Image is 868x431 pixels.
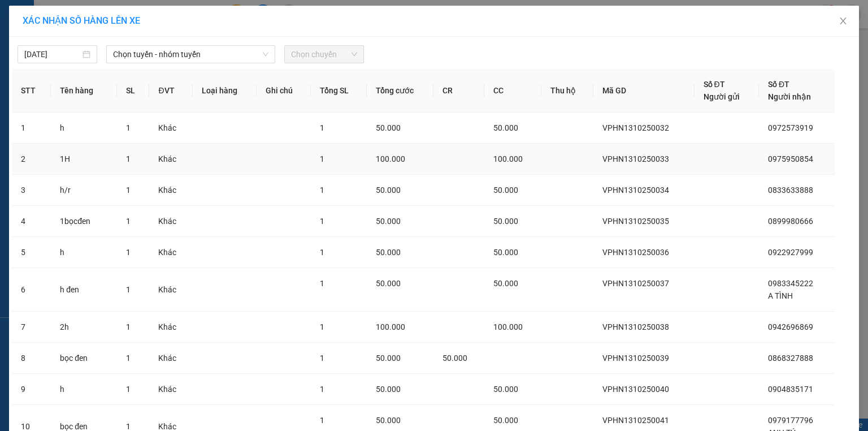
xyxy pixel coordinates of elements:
span: 1 [320,354,324,363]
span: VPHN1310250033 [602,154,669,163]
span: 1 [320,416,324,425]
span: 1 [126,385,131,394]
th: Thu hộ [541,69,593,113]
span: 0979177796 [768,416,813,425]
td: 8 [12,343,51,374]
span: XÁC NHẬN SỐ HÀNG LÊN XE [23,15,140,26]
span: 1 [320,279,324,288]
span: VPHN1310250034 [602,186,669,195]
span: 50.000 [376,186,401,195]
span: 50.000 [493,123,518,132]
span: VPHN1310250038 [602,322,669,331]
td: Khác [149,237,192,268]
th: Tổng cước [367,69,433,113]
span: 1 [320,154,324,163]
span: 1 [126,285,131,294]
span: 50.000 [376,248,401,257]
th: Ghi chú [257,69,310,113]
span: 50.000 [493,248,518,257]
span: 1 [126,186,131,195]
th: CC [484,69,541,113]
th: ĐVT [149,69,192,113]
th: Loại hàng [193,69,257,113]
span: 1 [126,154,131,163]
span: Số ĐT [768,80,789,89]
td: 6 [12,268,51,312]
span: 50.000 [376,279,401,288]
span: 0833633888 [768,186,813,195]
span: 50.000 [493,279,518,288]
span: 0975950854 [768,154,813,163]
span: VPHN1310250040 [602,385,669,394]
td: h [51,374,117,405]
th: SL [117,69,149,113]
td: 3 [12,175,51,206]
td: h đen [51,268,117,312]
span: 0868327888 [768,354,813,363]
span: 50.000 [493,416,518,425]
td: h [51,113,117,144]
span: 50.000 [376,416,401,425]
span: 100.000 [376,322,405,331]
span: 1 [126,354,131,363]
button: Close [827,6,859,37]
span: 50.000 [376,123,401,132]
td: Khác [149,374,192,405]
td: Khác [149,343,192,374]
span: 1 [126,422,131,431]
td: Khác [149,268,192,312]
td: Khác [149,312,192,343]
td: h [51,237,117,268]
span: 50.000 [376,354,401,363]
span: Chọn tuyến - nhóm tuyến [113,46,268,63]
span: 50.000 [376,385,401,394]
span: 100.000 [493,154,523,163]
span: 1 [320,123,324,132]
td: Khác [149,113,192,144]
span: Người nhận [768,92,811,101]
td: Khác [149,206,192,237]
span: 1 [126,248,131,257]
span: 50.000 [493,186,518,195]
span: 1 [320,322,324,331]
th: Tổng SL [311,69,367,113]
span: A TÌNH [768,291,793,300]
span: Số ĐT [704,80,725,89]
span: VPHN1310250032 [602,123,669,132]
span: VPHN1310250041 [602,416,669,425]
td: Khác [149,175,192,206]
span: VPHN1310250036 [602,248,669,257]
th: STT [12,69,51,113]
th: Tên hàng [51,69,117,113]
span: 1 [320,385,324,394]
span: 0904835171 [768,385,813,394]
td: 4 [12,206,51,237]
span: 0983345222 [768,279,813,288]
span: 50.000 [442,354,467,363]
td: h/r [51,175,117,206]
td: 2 [12,144,51,175]
td: 1H [51,144,117,175]
th: Mã GD [593,69,695,113]
input: 13/10/2025 [24,48,80,61]
span: 1 [320,248,324,257]
span: Người gửi [704,92,740,101]
span: VPHN1310250035 [602,217,669,226]
span: 1 [320,186,324,195]
span: 100.000 [493,322,523,331]
span: 0972573919 [768,123,813,132]
td: 9 [12,374,51,405]
td: 5 [12,237,51,268]
span: close [839,16,848,25]
span: 1 [126,123,131,132]
span: 50.000 [493,217,518,226]
td: 1 [12,113,51,144]
span: VPHN1310250037 [602,279,669,288]
span: 50.000 [376,217,401,226]
td: 7 [12,312,51,343]
span: 0922927999 [768,248,813,257]
span: 0899980666 [768,217,813,226]
th: CR [433,69,485,113]
span: 0942696869 [768,322,813,331]
span: 1 [126,322,131,331]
